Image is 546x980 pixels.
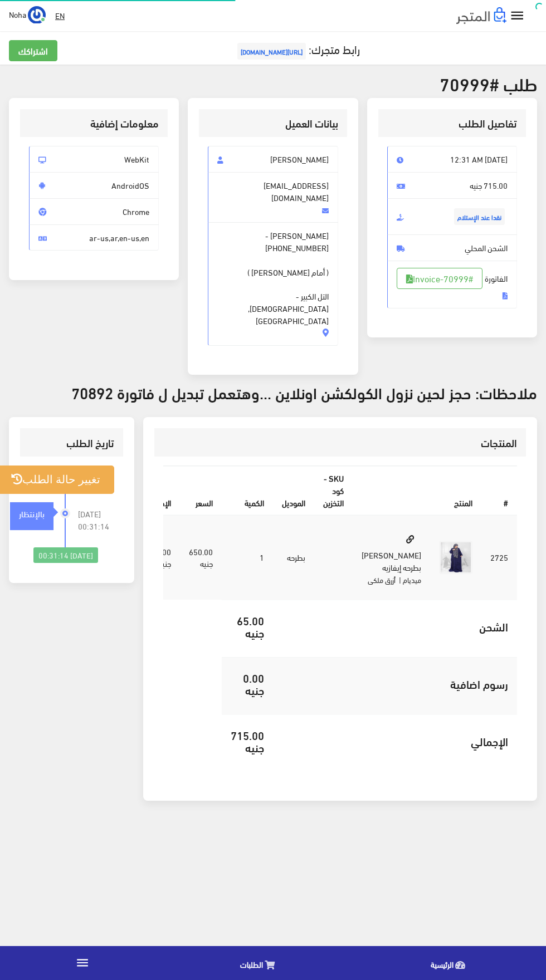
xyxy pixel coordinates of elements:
u: EN [55,8,65,22]
span: [DATE] 00:31:14 [78,508,115,532]
h3: ملاحظات: حجز لحين نزول الكولكشن اونلاين ...وهتعمل تبديل ل فاتورة 70892 [9,384,537,401]
small: | أزرق ملكى [368,573,401,586]
span: WebKit [29,146,159,173]
a: رابط متجرك:[URL][DOMAIN_NAME] [235,38,360,59]
a: EN [51,6,69,26]
td: 2725 [481,515,517,600]
img: ... [28,6,46,24]
h3: بيانات العميل [208,118,338,129]
h5: 715.00 جنيه [231,729,264,753]
span: 715.00 جنيه [387,172,517,199]
strong: بالإنتظار [19,507,45,520]
a: ... Noha [9,6,46,23]
th: المنتج [353,467,481,515]
span: ( أمام [PERSON_NAME] ) التل الكبير - [DEMOGRAPHIC_DATA], [GEOGRAPHIC_DATA] [217,254,328,327]
span: الطلبات [240,957,263,971]
h3: المنتجات [163,438,517,448]
span: AndroidOS [29,172,159,199]
td: 650.00 جنيه [180,515,222,600]
th: الكمية [222,467,273,515]
h5: الشحن [282,620,508,633]
small: ميديام [403,573,421,586]
th: SKU - كود التخزين [314,467,353,515]
a: #Invoice-70999 [397,268,482,289]
span: الشحن المحلي [387,234,517,261]
h3: تاريخ الطلب [29,438,114,448]
td: بطرحه [273,515,314,600]
i:  [509,8,525,24]
span: [PERSON_NAME] - [208,222,338,346]
span: [DATE] 12:31 AM [387,146,517,173]
h5: اﻹجمالي [282,735,508,747]
h5: 0.00 جنيه [231,672,264,696]
i:  [75,955,90,970]
h2: طلب #70999 [9,73,537,93]
span: الرئيسية [431,957,454,971]
div: [DATE] 00:31:14 [33,547,98,563]
a: الطلبات [165,949,355,977]
a: اشتراكك [9,40,57,61]
h3: تفاصيل الطلب [387,118,517,129]
td: 1 [222,515,273,600]
h5: رسوم اضافية [282,678,508,690]
span: ar-us,ar,en-us,en [29,224,159,251]
th: الموديل [273,467,314,515]
h5: 65.00 جنيه [231,614,264,639]
span: [EMAIL_ADDRESS][DOMAIN_NAME] [208,172,338,223]
img: . [456,7,506,24]
th: السعر [180,467,222,515]
span: نقدا عند الإستلام [454,208,505,225]
td: [PERSON_NAME] بطرحه إيفازيه [353,515,430,600]
th: # [481,467,517,515]
span: الفاتورة [387,261,517,308]
span: Chrome [29,198,159,225]
h3: معلومات إضافية [29,118,159,129]
span: Noha [9,7,26,21]
a: الرئيسية [355,949,546,977]
span: [URL][DOMAIN_NAME] [237,43,306,60]
span: [PHONE_NUMBER] [265,242,329,254]
span: [PERSON_NAME] [208,146,338,173]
